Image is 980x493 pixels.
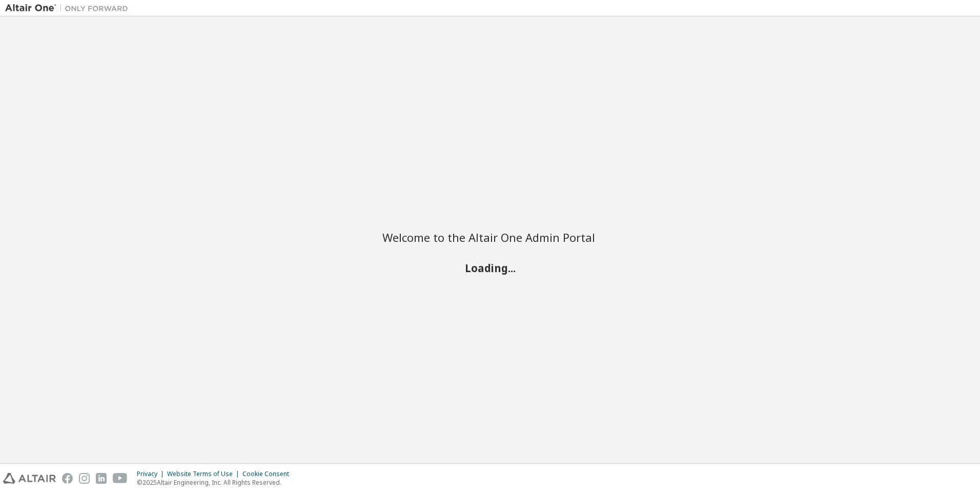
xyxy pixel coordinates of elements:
[137,470,167,478] div: Privacy
[5,3,133,13] img: Altair One
[167,470,242,478] div: Website Terms of Use
[137,478,295,487] p: © 2025 Altair Engineering, Inc. All Rights Reserved.
[382,261,598,275] h2: Loading...
[3,473,56,484] img: altair_logo.svg
[242,470,295,478] div: Cookie Consent
[96,473,107,484] img: linkedin.svg
[382,230,598,244] h2: Welcome to the Altair One Admin Portal
[113,473,128,484] img: youtube.svg
[62,473,73,484] img: facebook.svg
[79,473,90,484] img: instagram.svg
